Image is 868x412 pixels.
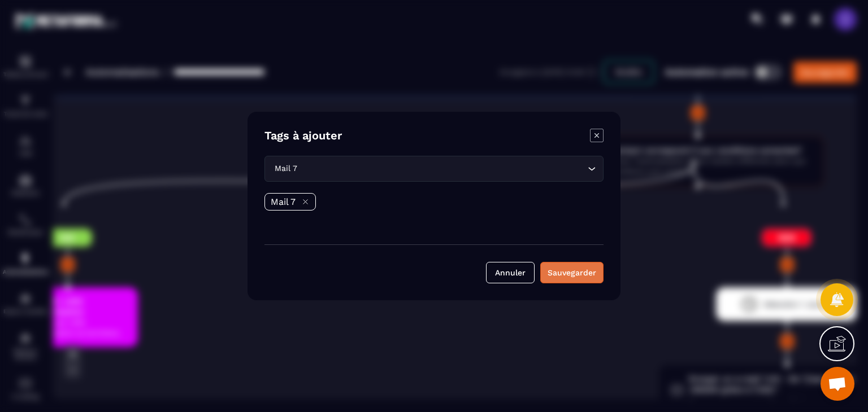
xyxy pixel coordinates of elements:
[264,156,604,182] div: Search for option
[540,262,604,283] button: Sauvegarder
[271,196,296,207] p: Mail 7
[300,163,585,175] input: Search for option
[264,129,342,144] h4: Tags à ajouter
[821,367,854,401] a: Ouvrir le chat
[486,262,535,283] button: Annuler
[272,163,300,175] span: Mail 7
